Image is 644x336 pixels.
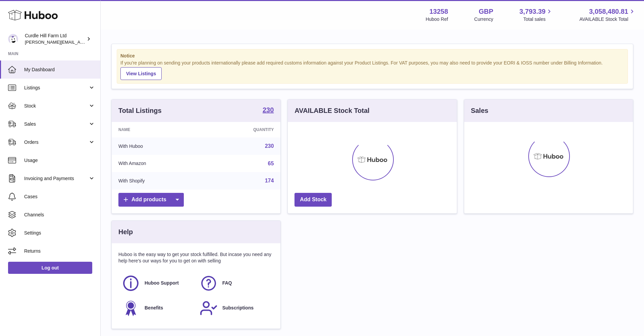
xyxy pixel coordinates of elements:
[24,139,88,145] span: Orders
[426,16,448,23] div: Huboo Ref
[523,16,553,23] span: Total sales
[265,143,274,149] a: 230
[222,305,254,311] span: Subscriptions
[25,39,135,45] span: [PERSON_NAME][EMAIL_ADDRESS][DOMAIN_NAME]
[474,16,493,23] div: Currency
[294,193,332,207] a: Add Stock
[265,178,274,183] a: 174
[120,60,624,80] div: If you're planning on sending your products internationally please add required customs informati...
[520,7,553,23] a: 3,793.39 Total sales
[200,274,271,292] a: FAQ
[24,67,95,73] span: My Dashboard
[112,137,204,155] td: With Huboo
[145,280,179,286] span: Huboo Support
[24,121,88,127] span: Sales
[263,107,274,115] a: 230
[145,305,163,311] span: Benefits
[120,67,162,80] a: View Listings
[479,7,493,16] strong: GBP
[579,7,636,23] a: 3,058,480.81 AVAILABLE Stock Total
[429,7,448,16] strong: 13258
[263,107,274,113] strong: 230
[25,33,85,45] div: Curdle Hill Farm Ltd
[24,248,95,254] span: Returns
[24,85,88,91] span: Listings
[268,161,274,166] a: 65
[294,106,369,115] h3: AVAILABLE Stock Total
[120,53,624,59] strong: Notice
[204,122,280,137] th: Quantity
[118,193,184,207] a: Add products
[118,106,162,115] h3: Total Listings
[112,155,204,172] td: With Amazon
[200,299,271,317] a: Subscriptions
[24,103,88,109] span: Stock
[579,16,636,23] span: AVAILABLE Stock Total
[8,262,92,274] a: Log out
[122,274,193,292] a: Huboo Support
[8,34,18,44] img: charlotte@diddlysquatfarmshop.com
[24,175,88,182] span: Invoicing and Payments
[222,280,232,286] span: FAQ
[589,7,628,16] span: 3,058,480.81
[118,227,133,237] h3: Help
[24,157,95,164] span: Usage
[24,212,95,218] span: Channels
[118,251,274,264] p: Huboo is the easy way to get your stock fulfilled. But incase you need any help here's our ways f...
[112,122,204,137] th: Name
[112,172,204,190] td: With Shopify
[122,299,193,317] a: Benefits
[24,194,95,200] span: Cases
[24,230,95,236] span: Settings
[520,7,546,16] span: 3,793.39
[471,106,488,115] h3: Sales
